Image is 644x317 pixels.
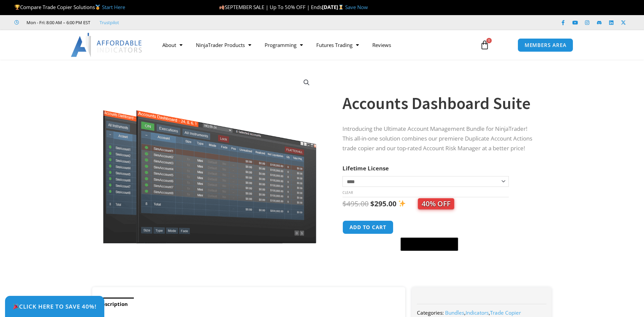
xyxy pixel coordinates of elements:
[370,199,374,208] span: $
[342,220,393,234] button: Add to cart
[342,92,538,115] h1: Accounts Dashboard Suite
[102,71,318,244] img: Screenshot 2024-08-26 155710eeeee
[342,124,538,153] p: Introducing the Ultimate Account Management Bundle for NinjaTrader! This all-in-one solution comb...
[100,18,119,27] a: Trustpilot
[366,37,398,53] a: Reviews
[345,4,368,10] a: Save Now
[400,237,458,251] button: Buy with GPay
[301,76,313,89] a: View full-screen image gallery
[470,35,499,55] a: 0
[71,33,143,57] img: LogoAI | Affordable Indicators – NinjaTrader
[342,199,369,208] bdi: 495.00
[398,200,406,207] img: ✨
[342,164,389,172] label: Lifetime License
[95,5,100,10] img: 🥇
[342,190,353,195] a: Clear options
[219,4,322,10] span: SEPTEMBER SALE | Up To 50% OFF | Ends
[418,198,454,209] span: 40% OFF
[399,219,460,235] iframe: Secure express checkout frame
[322,4,345,10] strong: [DATE]
[486,38,492,43] span: 0
[338,5,343,10] img: ⌛
[219,5,224,10] img: 🍂
[342,199,346,208] span: $
[525,43,567,48] span: MEMBERS AREA
[518,38,574,52] a: MEMBERS AREA
[156,37,189,53] a: About
[25,18,90,27] span: Mon - Fri: 8:00 AM – 6:00 PM EST
[370,199,396,208] bdi: 295.00
[5,296,104,317] a: 🎉Click Here to save 40%!
[156,37,472,53] nav: Menu
[102,4,125,10] a: Start Here
[13,304,19,309] img: 🎉
[14,4,125,10] span: Compare Trade Copier Solutions
[258,37,310,53] a: Programming
[13,304,97,309] span: Click Here to save 40%!
[310,37,366,53] a: Futures Trading
[189,37,258,53] a: NinjaTrader Products
[15,5,20,10] img: 🏆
